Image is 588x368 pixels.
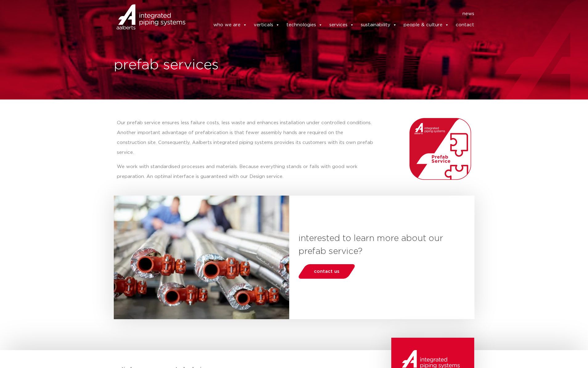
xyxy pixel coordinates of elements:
a: contact us [297,264,357,279]
a: technologies [286,19,323,31]
img: Aalberts_IPS_icon_prefab_service_rgb [409,118,471,180]
a: verticals [254,19,280,31]
span: contact us [314,269,339,274]
a: contact [456,19,474,31]
nav: Menu [195,9,475,19]
a: sustainability [361,19,397,31]
p: Our prefab service ensures less failure costs, less waste and enhances installation under control... [117,118,373,158]
p: We work with standardised processes and materials. Because everything stands or falls with good w... [117,162,373,182]
a: news [463,9,474,19]
a: who we are [213,19,247,31]
a: services [329,19,354,31]
h3: interested to learn more about our prefab service? [298,232,456,258]
h1: prefab services [114,55,291,75]
a: people & culture [404,19,449,31]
